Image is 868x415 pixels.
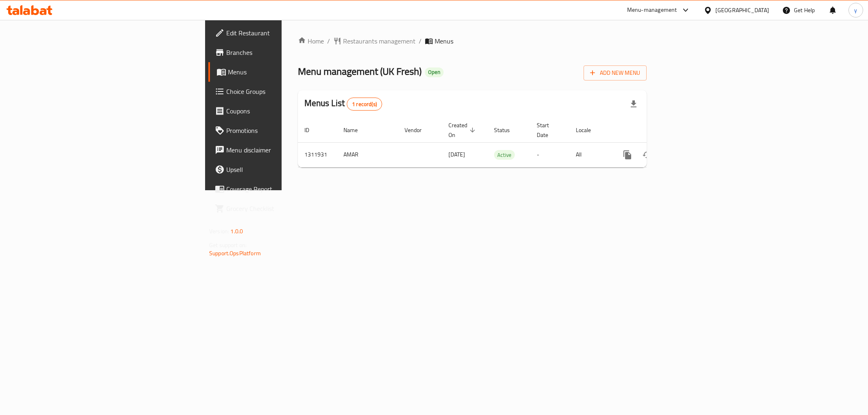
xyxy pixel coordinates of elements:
[419,36,422,46] li: /
[226,126,343,135] span: Promotions
[494,150,515,160] span: Active
[343,125,368,135] span: Name
[530,142,569,167] td: -
[228,67,343,77] span: Menus
[208,199,350,218] a: Grocery Checklist
[226,165,343,174] span: Upsell
[637,145,657,165] button: Change Status
[208,140,350,160] a: Menu disclaimer
[435,36,453,46] span: Menus
[333,36,415,46] a: Restaurants management
[854,6,857,15] span: y
[226,145,343,155] span: Menu disclaimer
[209,240,247,250] span: Get support on:
[569,142,611,167] td: All
[226,106,343,116] span: Coupons
[208,82,350,101] a: Choice Groups
[624,94,643,114] div: Export file
[298,62,422,80] span: Menu management ( UK Fresh )
[337,142,398,167] td: AMAR
[304,97,382,111] h2: Menus List
[226,204,343,213] span: Grocery Checklist
[226,87,343,96] span: Choice Groups
[425,69,444,76] span: Open
[208,179,350,199] a: Coverage Report
[425,67,444,77] div: Open
[298,36,647,46] nav: breadcrumb
[537,120,560,140] span: Start Date
[584,65,647,80] button: Add New Menu
[576,125,601,135] span: Locale
[715,6,769,15] div: [GEOGRAPHIC_DATA]
[494,125,520,135] span: Status
[226,28,343,38] span: Edit Restaurant
[230,226,243,237] span: 1.0.0
[347,100,382,108] span: 1 record(s)
[618,145,637,165] button: more
[304,125,320,135] span: ID
[448,120,478,140] span: Created On
[208,43,350,62] a: Branches
[208,101,350,121] a: Coupons
[347,98,382,111] div: Total records count
[208,62,350,82] a: Menus
[209,226,229,237] span: Version:
[226,48,343,57] span: Branches
[611,118,702,143] th: Actions
[404,125,432,135] span: Vendor
[208,121,350,140] a: Promotions
[448,149,465,160] span: [DATE]
[208,23,350,43] a: Edit Restaurant
[343,36,415,46] span: Restaurants management
[226,184,343,194] span: Coverage Report
[208,160,350,179] a: Upsell
[298,118,702,167] table: enhanced table
[209,248,261,259] a: Support.OpsPlatform
[627,5,677,15] div: Menu-management
[590,68,640,78] span: Add New Menu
